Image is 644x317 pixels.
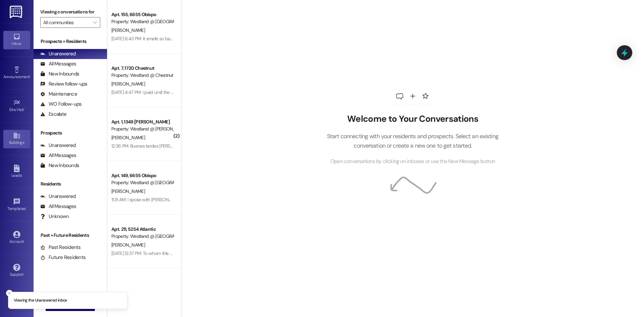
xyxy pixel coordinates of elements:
[111,36,299,42] div: [DATE] 6:43 PM: It smells so bad I was able to smell it from my bedroom and knew it was the sink
[111,226,173,233] div: Apt. 211, 5254 Atlantic
[34,129,107,137] div: Prospects
[111,65,173,72] div: Apt. 7, 1720 Chestnut
[40,70,79,77] div: New Inbounds
[40,50,76,57] div: Unanswered
[317,114,508,124] h2: Welcome to Your Conversations
[40,162,79,169] div: New Inbounds
[111,72,173,79] div: Property: Westland @ Chestnut (3366)
[3,97,30,115] a: Site Visit •
[40,193,76,200] div: Unanswered
[14,298,67,304] p: Viewing the Unanswered inbox
[40,142,76,149] div: Unanswered
[111,18,173,25] div: Property: Westland @ [GEOGRAPHIC_DATA] (3388)
[111,11,173,18] div: Apt. 155, 6655 Obispo
[40,244,81,251] div: Past Residents
[24,106,25,111] span: •
[111,242,145,248] span: [PERSON_NAME]
[111,188,145,194] span: [PERSON_NAME]
[3,163,30,181] a: Leads
[40,254,86,261] div: Future Residents
[43,17,90,28] input: All communities
[111,135,145,141] span: [PERSON_NAME]
[3,229,30,247] a: Account
[40,91,77,98] div: Maintenance
[34,232,107,239] div: Past + Future Residents
[111,118,173,125] div: Apt. 1, 1349 [PERSON_NAME]
[3,130,30,148] a: Buildings
[93,20,97,25] i: 
[3,31,30,49] a: Inbox
[111,233,173,240] div: Property: Westland @ [GEOGRAPHIC_DATA] (3283)
[10,6,23,18] img: ResiDesk Logo
[3,196,30,214] a: Templates •
[34,180,107,188] div: Residents
[111,125,173,133] div: Property: Westland @ [PERSON_NAME] (3310)
[40,81,87,88] div: Review follow-ups
[30,73,31,78] span: •
[40,152,76,159] div: All Messages
[40,7,100,17] label: Viewing conversations for
[111,179,173,186] div: Property: Westland @ [GEOGRAPHIC_DATA] (3388)
[111,143,360,149] div: 12:36 PM: Buenas tardes [PERSON_NAME] son las puertas de los pequeños stores q estan en el parque...
[6,290,13,297] button: Close toast
[40,111,66,118] div: Escalate
[330,157,495,166] span: Open conversations by clicking on inboxes or use the New Message button
[111,197,538,203] div: 11:31 AM: I spoke with [PERSON_NAME] was trying to get a call back . I moved car from the section...
[40,60,76,67] div: All Messages
[111,89,194,95] div: [DATE] 4:47 PM: I paid until the 11th I believe
[111,172,173,179] div: Apt. 149, 6655 Obispo
[40,203,76,210] div: All Messages
[3,262,30,280] a: Support
[26,205,27,210] span: •
[40,213,69,220] div: Unknown
[40,101,82,108] div: WO Follow-ups
[34,38,107,45] div: Prospects + Residents
[111,27,145,33] span: [PERSON_NAME]
[317,131,508,151] p: Start connecting with your residents and prospects. Select an existing conversation or create a n...
[111,81,145,87] span: [PERSON_NAME]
